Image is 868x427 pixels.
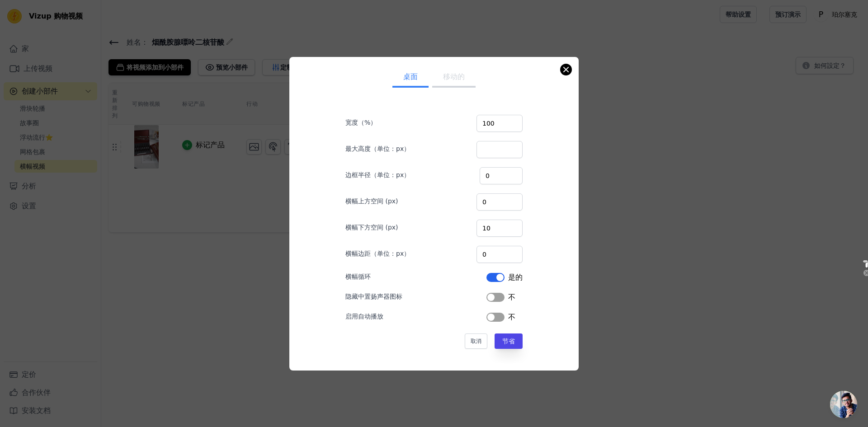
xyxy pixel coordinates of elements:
[561,64,571,75] button: 关闭模式
[502,338,515,345] font: 节省
[345,197,398,205] font: 横幅上方空间 (px)
[471,338,481,344] font: 取消
[345,119,377,126] font: 宽度（%）
[345,224,398,231] font: 横幅下方空间 (px)
[345,250,410,257] font: 横幅边距（单位：px）
[345,313,383,320] font: 启用自动播放
[508,273,523,282] font: 是的
[345,145,410,152] font: 最大高度（单位：px）
[345,273,371,280] font: 横幅循环
[403,72,418,81] font: 桌面
[345,293,402,300] font: 隐藏中置扬声器图标
[443,72,465,81] font: 移动的
[830,391,857,418] a: 开放式聊天
[345,171,410,178] font: 边框半径（单位：px）
[508,293,515,301] font: 不
[508,313,515,321] font: 不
